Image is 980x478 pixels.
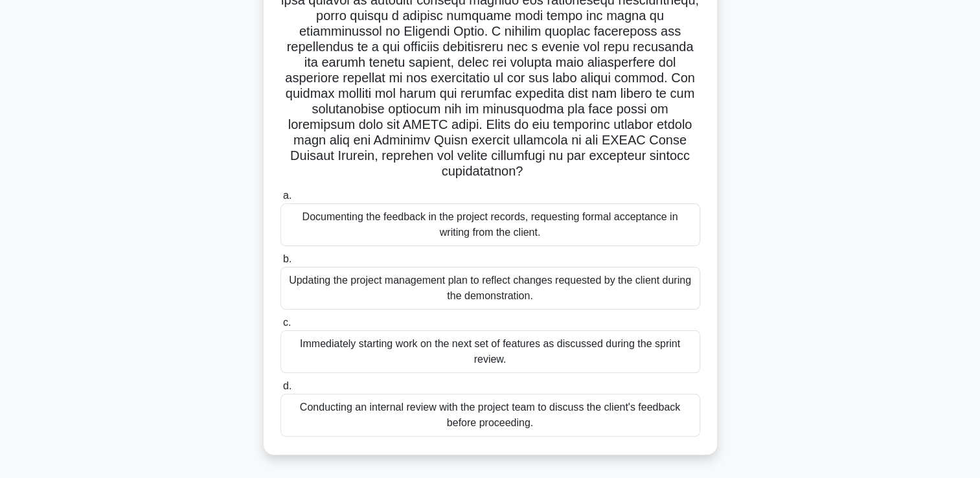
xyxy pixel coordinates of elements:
div: Conducting an internal review with the project team to discuss the client's feedback before proce... [280,394,700,437]
span: a. [283,190,291,201]
div: Documenting the feedback in the project records, requesting formal acceptance in writing from the... [280,203,700,246]
span: c. [283,317,291,328]
span: d. [283,380,291,391]
div: Immediately starting work on the next set of features as discussed during the sprint review. [280,330,700,373]
div: Updating the project management plan to reflect changes requested by the client during the demons... [280,267,700,310]
span: b. [283,253,291,264]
